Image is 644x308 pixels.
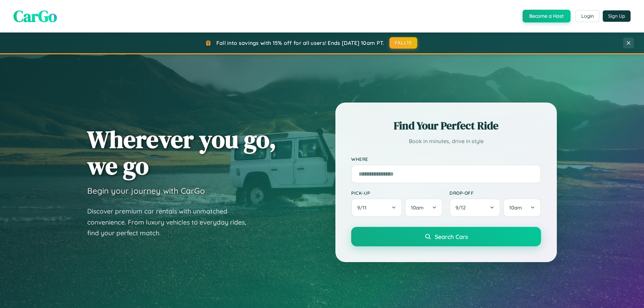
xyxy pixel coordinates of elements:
[87,126,276,179] h1: Wherever you go, we go
[449,190,541,196] label: Drop-off
[449,198,500,217] button: 9/12
[405,198,443,217] button: 10am
[351,190,443,196] label: Pick-up
[351,118,541,133] h2: Find Your Perfect Ride
[576,10,599,22] button: Login
[357,204,370,211] span: 9 / 11
[509,204,522,211] span: 10am
[351,156,541,162] label: Where
[351,227,541,246] button: Search Cars
[87,186,205,196] h3: Begin your journey with CarGo
[523,10,571,22] button: Become a Host
[87,206,255,239] p: Discover premium car rentals with unmatched convenience. From luxury vehicles to everyday rides, ...
[13,5,57,27] span: CarGo
[351,136,541,146] p: Book in minutes, drive in style
[435,233,468,240] span: Search Cars
[603,10,631,22] button: Sign Up
[411,204,424,211] span: 10am
[389,37,418,49] button: FALL15
[351,198,402,217] button: 9/11
[503,198,541,217] button: 10am
[216,40,384,46] span: Fall into savings with 15% off for all users! Ends [DATE] 10am PT.
[455,204,469,211] span: 9 / 12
